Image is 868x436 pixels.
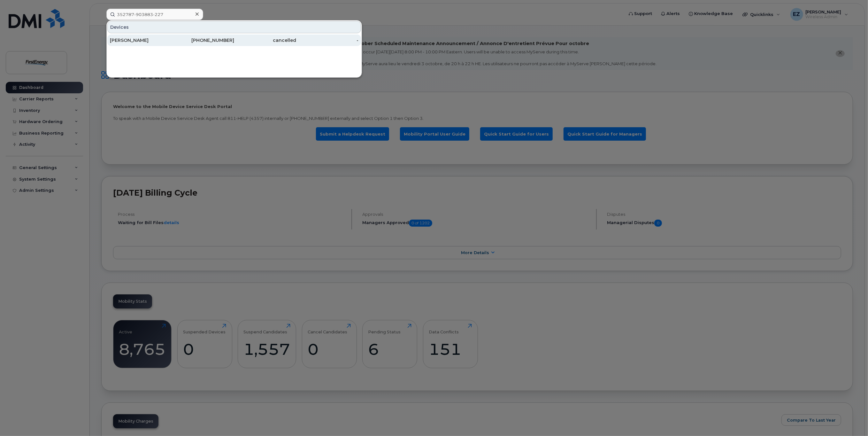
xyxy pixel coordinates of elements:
div: [PERSON_NAME] [110,37,172,43]
div: Devices [107,21,361,33]
iframe: Messenger Launcher [840,408,863,431]
div: [PHONE_NUMBER] [172,37,234,43]
div: cancelled [234,37,296,43]
a: [PERSON_NAME][PHONE_NUMBER]cancelled- [107,35,361,46]
div: - [296,37,359,43]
